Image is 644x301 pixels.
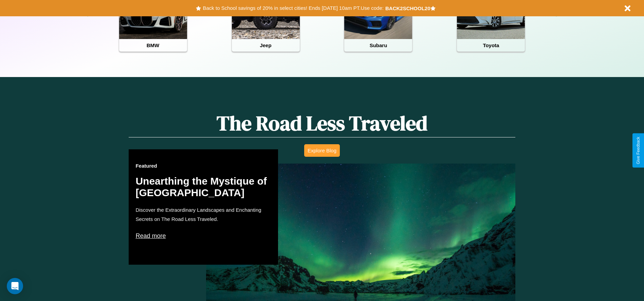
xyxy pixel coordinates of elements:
h4: BMW [119,39,187,52]
h4: Jeep [232,39,300,52]
p: Read more [135,230,271,241]
button: Explore Blog [304,144,340,157]
div: Open Intercom Messenger [7,278,23,294]
h1: The Road Less Traveled [129,109,515,137]
h2: Unearthing the Mystique of [GEOGRAPHIC_DATA] [135,175,271,199]
button: Back to School savings of 20% in select cities! Ends [DATE] 10am PT.Use code: [201,3,385,13]
div: Give Feedback [636,137,641,164]
h4: Toyota [457,39,525,52]
p: Discover the Extraordinary Landscapes and Enchanting Secrets on The Road Less Traveled. [135,205,271,224]
h3: Featured [135,163,271,169]
b: BACK2SCHOOL20 [385,5,430,11]
h4: Subaru [344,39,412,52]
